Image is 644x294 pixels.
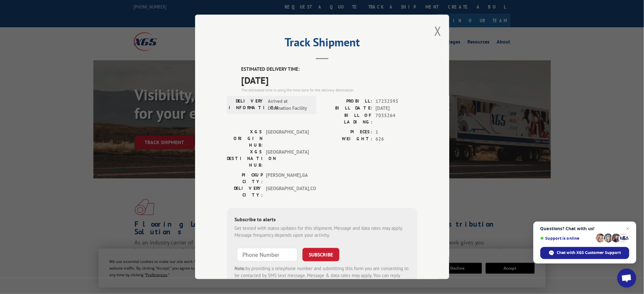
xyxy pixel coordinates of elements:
[237,248,297,261] input: Phone Number
[376,112,417,125] span: 7035264
[234,216,410,225] div: Subscribe to alerts
[234,265,410,287] div: by providing a telephone number and submitting this form you are consenting to be contacted by SM...
[376,136,417,143] span: 626
[241,66,417,73] label: ESTIMATED DELIVERY TIME:
[266,149,309,169] span: [GEOGRAPHIC_DATA]
[268,98,311,112] span: Arrived at Destination Facility
[227,129,263,149] label: XGS ORIGIN HUB:
[302,248,339,261] button: SUBSCRIBE
[540,247,629,259] div: Chat with XGS Customer Support
[266,172,309,185] span: [PERSON_NAME] , GA
[434,23,441,39] button: Close modal
[557,250,621,256] span: Chat with XGS Customer Support
[617,269,636,288] div: Open chat
[234,225,410,239] div: Get texted with status updates for this shipment. Message and data rates may apply. Message frequ...
[322,112,372,125] label: BILL OF LADING:
[227,38,417,50] h2: Track Shipment
[241,87,417,93] div: The estimated time is using the time zone for the delivery destination.
[540,226,629,231] span: Questions? Chat with us!
[376,98,417,105] span: 17232595
[322,129,372,136] label: PIECES:
[241,73,417,87] span: [DATE]
[322,136,372,143] label: WEIGHT:
[376,129,417,136] span: 1
[229,98,265,112] label: DELIVERY INFORMATION:
[227,172,263,185] label: PICKUP CITY:
[266,129,309,149] span: [GEOGRAPHIC_DATA]
[322,98,372,105] label: PROBILL:
[540,236,594,241] span: Support is online
[234,265,246,271] strong: Note:
[227,185,263,198] label: DELIVERY CITY:
[376,105,417,112] span: [DATE]
[624,225,632,232] span: Close chat
[322,105,372,112] label: BILL DATE:
[227,149,263,169] label: XGS DESTINATION HUB:
[266,185,309,198] span: [GEOGRAPHIC_DATA] , CO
